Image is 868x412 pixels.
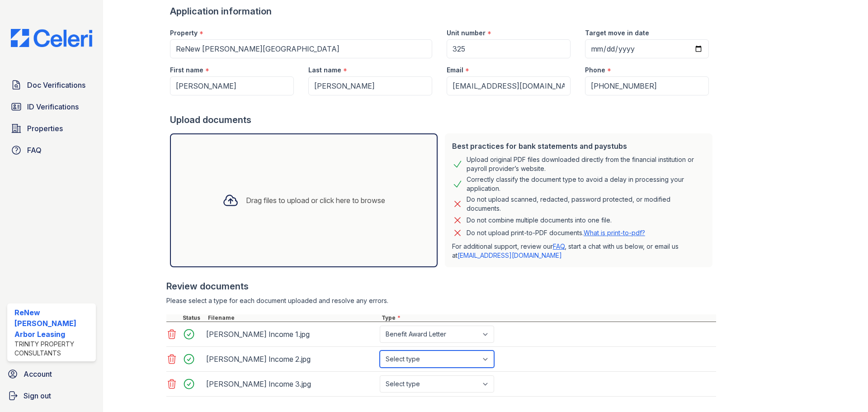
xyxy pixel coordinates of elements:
[4,365,99,383] a: Account
[166,296,716,305] div: Please select a type for each document uploaded and resolve any errors.
[27,80,85,90] span: Doc Verifications
[24,390,51,401] span: Sign out
[467,215,612,226] div: Do not combine multiple documents into one file.
[206,377,376,391] div: [PERSON_NAME] Income 3.jpg
[27,123,63,134] span: Properties
[452,242,705,260] p: For additional support, review our , start a chat with us below, or email us at
[452,141,705,152] div: Best practices for bank statements and paystubs
[585,66,605,75] label: Phone
[170,114,716,126] div: Upload documents
[4,29,99,47] img: CE_Logo_Blue-a8612792a0a2168367f1c8372b55b34899dd931a85d93a1a3d3e32e68fde9ad4.png
[27,101,79,112] span: ID Verifications
[206,314,380,322] div: Filename
[308,66,341,75] label: Last name
[170,5,716,18] div: Application information
[467,155,705,173] div: Upload original PDF files downloaded directly from the financial institution or payroll provider’...
[467,175,705,193] div: Correctly classify the document type to avoid a delay in processing your application.
[447,28,486,38] label: Unit number
[7,141,96,159] a: FAQ
[458,251,562,259] a: [EMAIL_ADDRESS][DOMAIN_NAME]
[206,352,376,366] div: [PERSON_NAME] Income 2.jpg
[7,76,96,94] a: Doc Verifications
[553,242,565,250] a: FAQ
[467,228,645,237] p: Do not upload print-to-PDF documents.
[467,195,705,213] div: Do not upload scanned, redacted, password protected, or modified documents.
[206,327,376,341] div: [PERSON_NAME] Income 1.jpg
[4,387,99,405] a: Sign out
[584,229,645,237] a: What is print-to-pdf?
[170,66,203,75] label: First name
[14,340,92,358] div: Trinity Property Consultants
[24,369,52,379] span: Account
[447,66,463,75] label: Email
[27,145,42,156] span: FAQ
[166,280,716,293] div: Review documents
[7,98,96,116] a: ID Verifications
[181,314,206,322] div: Status
[170,28,198,38] label: Property
[14,307,92,340] div: ReNew [PERSON_NAME] Arbor Leasing
[246,195,385,206] div: Drag files to upload or click here to browse
[380,314,716,322] div: Type
[7,119,96,137] a: Properties
[585,28,649,38] label: Target move in date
